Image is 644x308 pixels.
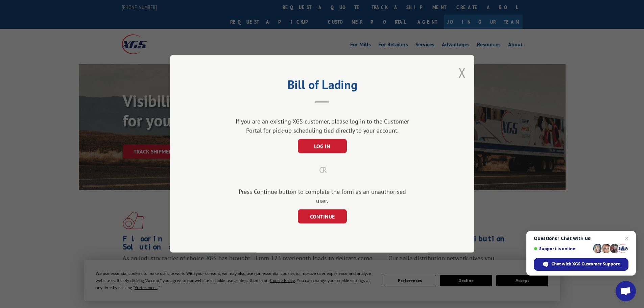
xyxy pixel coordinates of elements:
h2: Bill of Lading [204,80,440,93]
div: Chat with XGS Customer Support [534,258,628,271]
div: If you are an existing XGS customer, please log in to the Customer Portal for pick-up scheduling ... [233,117,412,135]
div: OR [204,164,440,176]
span: Chat with XGS Customer Support [551,261,620,267]
button: Close modal [458,64,466,81]
span: Support is online [534,246,591,251]
div: Open chat [616,281,636,301]
button: CONTINUE [297,210,347,224]
button: LOG IN [297,139,347,153]
a: LOG IN [297,144,347,150]
span: Close chat [623,234,631,242]
span: Questions? Chat with us! [534,236,628,241]
div: Press Continue button to complete the form as an unauthorised user. [233,187,412,206]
